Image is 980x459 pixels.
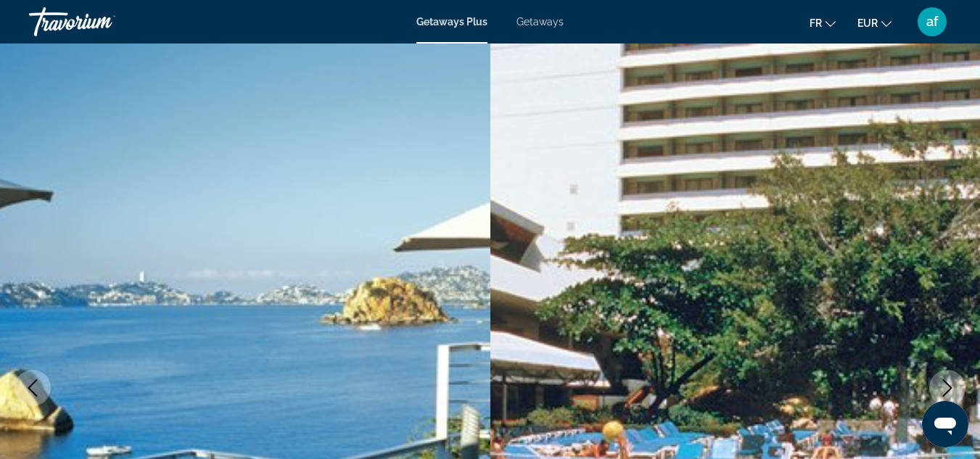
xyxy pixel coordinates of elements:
span: af [926,15,938,29]
button: Previous image [15,370,51,406]
button: Next image [929,370,965,406]
iframe: Bouton de lancement de la fenêtre de messagerie [922,401,968,447]
a: Getaways [516,16,564,28]
button: User Menu [913,7,951,37]
a: Travorium [29,3,174,41]
span: EUR [857,17,878,29]
a: Getaways Plus [416,16,487,28]
span: fr [810,17,822,29]
button: Change language [810,12,836,33]
button: Change currency [857,12,892,33]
